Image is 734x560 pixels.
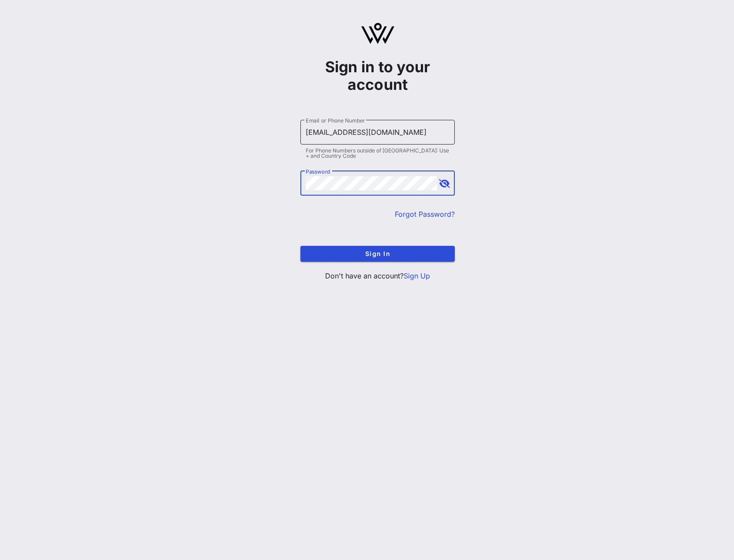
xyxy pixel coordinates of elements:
button: Sign In [300,246,455,262]
a: Sign Up [404,271,430,280]
p: Don't have an account? [300,271,455,281]
div: For Phone Numbers outside of [GEOGRAPHIC_DATA]: Use + and Country Code [306,148,449,159]
img: logo.svg [361,23,394,44]
a: Forgot Password? [395,210,455,219]
label: Password [306,168,330,175]
h1: Sign in to your account [300,58,455,93]
span: Sign In [307,250,448,257]
label: Email or Phone Number [306,117,365,124]
button: append icon [439,179,450,188]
